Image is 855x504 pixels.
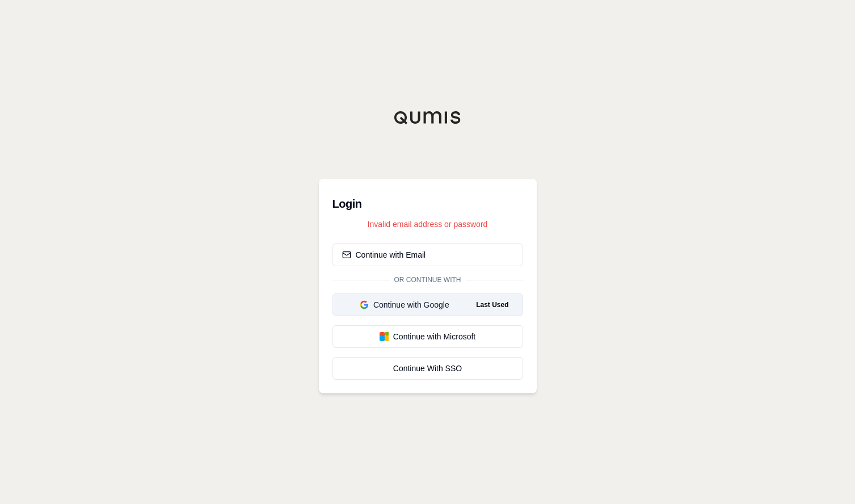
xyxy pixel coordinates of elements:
h3: Login [332,192,523,215]
img: Qumis [394,111,462,124]
button: Continue with Microsoft [332,325,523,348]
div: Continue with Google [342,299,467,310]
div: Continue With SSO [342,363,513,374]
p: Invalid email address or password [332,219,523,230]
div: Continue with Email [342,249,426,261]
button: Continue with GoogleLast Used [332,293,523,316]
span: Or continue with [390,275,466,284]
button: Continue with Email [332,243,523,266]
div: Continue with Microsoft [342,331,513,342]
a: Continue With SSO [332,357,523,380]
span: Last Used [471,298,513,312]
